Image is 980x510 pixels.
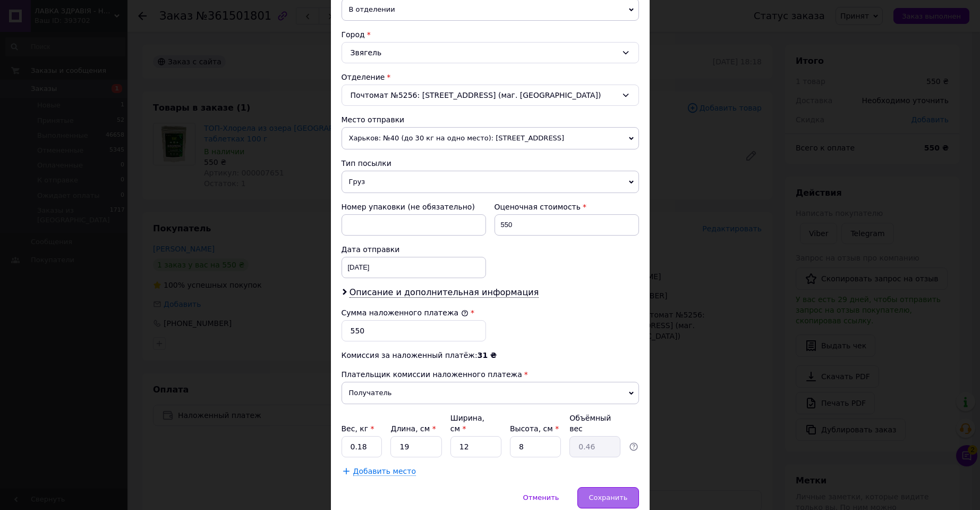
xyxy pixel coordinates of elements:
div: Почтомат №5256: [STREET_ADDRESS] (маг. [GEOGRAPHIC_DATA]) [342,85,639,106]
div: Номер упаковки (не обязательно) [342,202,486,212]
span: Отменить [523,494,559,501]
span: Место отправки [342,115,405,124]
span: Тип посылки [342,159,391,168]
div: Оценочная стоимость [495,202,639,212]
label: Вес, кг [342,424,374,433]
label: Высота, см [510,424,559,433]
span: Харьков: №40 (до 30 кг на одно место): [STREET_ADDRESS] [342,127,639,149]
span: Описание и дополнительная информация [350,287,539,298]
label: Длина, см [390,424,436,433]
div: Город [342,29,639,40]
label: Сумма наложенного платежа [342,308,468,317]
span: Плательщик комиссии наложенного платежа [342,370,522,379]
div: Звягель [342,42,639,63]
div: Объёмный вес [569,413,620,434]
span: Получатель [342,382,639,404]
span: 31 ₴ [478,351,497,359]
label: Ширина, см [450,414,484,433]
div: Дата отправки [342,244,486,255]
div: Комиссия за наложенный платёж: [342,350,639,361]
span: Груз [342,171,639,193]
span: Добавить место [353,467,416,476]
div: Отделение [342,72,639,82]
span: Сохранить [589,494,627,501]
